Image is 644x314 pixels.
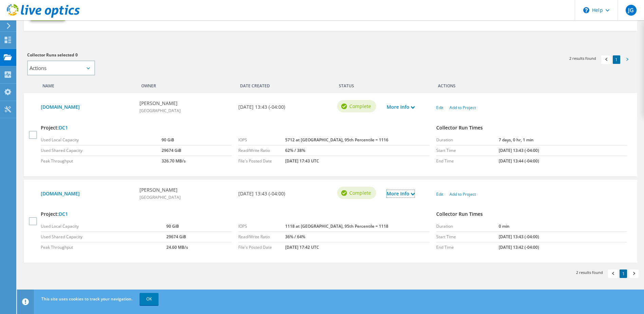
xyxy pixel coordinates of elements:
td: [DATE] 17:43 UTC [285,156,429,166]
div: Name [37,79,136,90]
h4: Project: [41,210,429,218]
a: DC1 [59,211,68,217]
td: File's Posted Date [238,156,285,166]
span: [GEOGRAPHIC_DATA] [140,108,181,114]
b: [PERSON_NAME] [140,100,181,107]
h4: Collector Run Times [436,210,627,218]
td: [DATE] 17:42 UTC [285,242,429,253]
span: [GEOGRAPHIC_DATA] [140,194,181,200]
td: [DATE] 13:42 (-04:00) [499,242,627,253]
td: End Time [436,156,499,166]
td: 62% / 38% [285,145,429,156]
a: 1 [620,269,627,278]
td: 0 min [499,221,627,232]
svg: \n [583,7,589,13]
span: Complete [349,103,371,110]
h4: Project: [41,124,429,132]
td: [DATE] 13:44 (-04:00) [499,156,627,166]
span: Complete [349,189,371,196]
td: End Time [436,242,499,253]
td: Peak Throughput [41,156,162,166]
td: [DATE] 13:43 (-04:00) [499,232,627,242]
td: 90 GiB [166,221,232,232]
h4: Collector Run Times [436,124,627,132]
td: 29674 GiB [162,145,232,156]
span: 2 results found [569,55,596,61]
td: Read/Write Ratio [238,145,285,156]
td: Used Local Capacity [41,221,166,232]
td: 90 GiB [162,135,232,145]
a: Add to Project [449,105,476,110]
td: 36% / 64% [285,232,429,242]
td: Used Shared Capacity [41,145,162,156]
div: Date Created [235,79,334,90]
td: 5712 at [GEOGRAPHIC_DATA], 95th Percentile = 1116 [285,135,429,145]
td: Read/Write Ratio [238,232,285,242]
a: More Info [387,103,415,111]
td: 7 days, 0 hr, 1 min [499,135,627,145]
div: Status [334,79,383,90]
span: JG [626,5,637,16]
td: IOPS [238,221,285,232]
a: Edit [436,191,443,197]
td: Duration [436,221,499,232]
td: Duration [436,135,499,145]
span: This site uses cookies to track your navigation. [41,296,132,302]
td: Start Time [436,145,499,156]
td: IOPS [238,135,285,145]
td: 24.60 MB/s [166,242,232,253]
b: [PERSON_NAME] [140,186,181,194]
div: Actions [433,79,630,90]
b: [DATE] 13:43 (-04:00) [238,103,285,111]
a: OK [140,293,159,305]
a: DC1 [59,124,68,131]
td: 1118 at [GEOGRAPHIC_DATA], 95th Percentile = 1118 [285,221,429,232]
div: Owner [136,79,235,90]
h3: Collector Runs selected 0 [27,51,324,59]
a: 1 [613,55,620,64]
td: File's Posted Date [238,242,285,253]
b: [DATE] 13:43 (-04:00) [238,190,285,197]
td: Used Shared Capacity [41,232,166,242]
td: [DATE] 13:43 (-04:00) [499,145,627,156]
a: [DOMAIN_NAME] [41,190,133,197]
td: 326.70 MB/s [162,156,232,166]
a: Add to Project [449,191,476,197]
a: Edit [436,105,443,110]
td: 29674 GiB [166,232,232,242]
span: 2 results found [576,269,603,275]
td: Start Time [436,232,499,242]
td: Used Local Capacity [41,135,162,145]
a: More Info [387,190,415,197]
a: [DOMAIN_NAME] [41,103,133,111]
td: Peak Throughput [41,242,166,253]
